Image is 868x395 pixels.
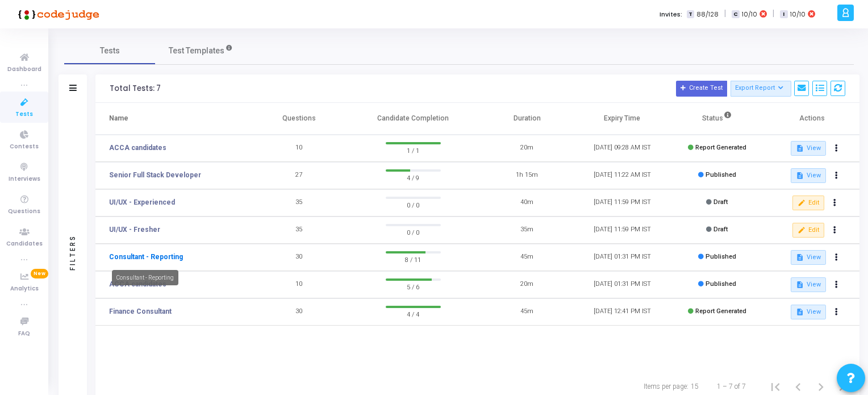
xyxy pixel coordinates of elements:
[796,253,804,261] mat-icon: description
[660,10,682,19] label: Invites:
[9,174,40,184] span: Interviews
[68,190,78,315] div: Filters
[791,277,825,292] button: View
[479,244,574,271] td: 45m
[687,10,694,19] span: T
[386,144,441,156] span: 1 / 1
[252,244,347,271] td: 30
[100,45,120,57] span: Tests
[575,244,670,271] td: [DATE] 01:31 PM IST
[8,207,40,217] span: Questions
[479,298,574,326] td: 45m
[575,135,670,162] td: [DATE] 09:28 AM IST
[252,298,347,326] td: 30
[791,141,825,156] button: View
[792,196,824,210] button: Edit
[717,381,746,392] div: 1 – 7 of 7
[791,305,825,319] button: View
[731,81,791,97] button: Export Report
[10,284,39,294] span: Analytics
[773,8,774,20] span: |
[713,198,728,206] span: Draft
[695,144,746,151] span: Report Generated
[791,250,825,265] button: View
[798,199,806,207] mat-icon: edit
[479,217,574,244] td: 35m
[575,189,670,217] td: [DATE] 11:59 PM IST
[109,197,175,207] a: UI/UX - Experienced
[109,224,160,235] a: UI/UX - Fresher
[644,381,688,392] div: Items per page:
[575,298,670,326] td: [DATE] 12:41 PM IST
[676,81,727,97] button: Create Test
[670,103,765,135] th: Status
[792,223,824,238] button: Edit
[109,252,183,262] a: Consultant - Reporting
[696,10,719,19] span: 88/128
[479,162,574,189] td: 1h 15m
[479,271,574,298] td: 20m
[691,381,699,392] div: 15
[575,271,670,298] td: [DATE] 01:31 PM IST
[796,308,804,316] mat-icon: description
[706,253,736,260] span: Published
[386,199,441,210] span: 0 / 0
[796,144,804,152] mat-icon: description
[575,162,670,189] td: [DATE] 11:22 AM IST
[386,253,441,265] span: 8 / 11
[780,10,787,19] span: I
[796,172,804,180] mat-icon: description
[109,306,172,317] a: Finance Consultant
[798,226,806,234] mat-icon: edit
[796,281,804,289] mat-icon: description
[386,226,441,238] span: 0 / 0
[252,162,347,189] td: 27
[252,135,347,162] td: 10
[790,10,806,19] span: 10/10
[791,168,825,183] button: View
[252,217,347,244] td: 35
[109,170,201,180] a: Senior Full Stack Developer
[95,103,252,135] th: Name
[575,217,670,244] td: [DATE] 11:59 PM IST
[765,103,859,135] th: Actions
[386,172,441,183] span: 4 / 9
[695,307,746,315] span: Report Generated
[386,281,441,292] span: 5 / 6
[31,269,48,278] span: New
[706,280,736,288] span: Published
[109,143,166,153] a: ACCA candidates
[252,103,347,135] th: Questions
[112,270,178,285] div: Consultant - Reporting
[18,329,30,339] span: FAQ
[347,103,479,135] th: Candidate Completion
[252,271,347,298] td: 10
[10,142,39,152] span: Contests
[169,45,224,57] span: Test Templates
[14,3,99,26] img: logo
[575,103,670,135] th: Expiry Time
[252,189,347,217] td: 35
[479,135,574,162] td: 20m
[713,226,728,233] span: Draft
[706,171,736,178] span: Published
[6,239,43,249] span: Candidates
[110,84,161,93] div: Total Tests: 7
[15,110,33,119] span: Tests
[7,65,41,74] span: Dashboard
[386,308,441,319] span: 4 / 4
[732,10,739,19] span: C
[479,189,574,217] td: 40m
[479,103,574,135] th: Duration
[742,10,757,19] span: 10/10
[724,8,726,20] span: |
